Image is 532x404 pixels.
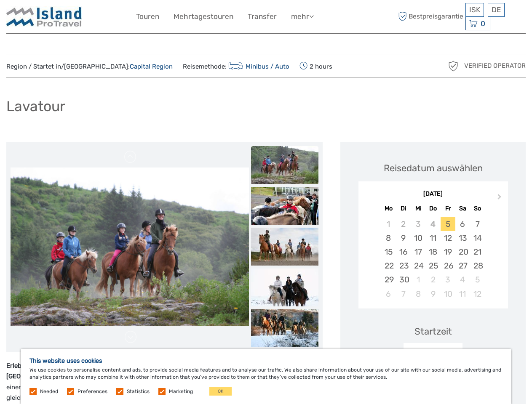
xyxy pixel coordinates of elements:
[381,273,396,287] div: Choose Montag, 29. September 2025
[441,259,455,273] div: Choose Freitag, 26. September 2025
[396,245,411,259] div: Choose Dienstag, 16. September 2025
[470,287,485,301] div: Choose Sonntag, 12. Oktober 2025
[441,273,455,287] div: Choose Freitag, 3. Oktober 2025
[396,217,411,231] div: Not available Dienstag, 2. September 2025
[11,167,249,326] img: 1e3f0d3819c6492fab9e3999cde45ea6_main_slider.jpg
[12,15,95,21] p: We're away right now. Please check back later!
[6,6,82,27] img: Iceland ProTravel
[381,231,396,245] div: Choose Montag, 8. September 2025
[396,287,411,301] div: Choose Dienstag, 7. Oktober 2025
[488,3,505,17] div: DE
[299,60,332,72] span: 2 hours
[251,268,318,306] img: ba3bded5de734fb3b52db8025601de55_slider_thumbnail.jpg
[248,11,277,23] a: Transfer
[470,245,485,259] div: Choose Sonntag, 21. September 2025
[381,259,396,273] div: Choose Montag, 22. September 2025
[40,388,58,395] label: Needed
[425,217,440,231] div: Not available Donnerstag, 4. September 2025
[455,231,470,245] div: Choose Samstag, 13. September 2025
[130,63,173,70] a: Capital Region
[6,362,270,380] strong: Erleben Sie das Islandpferd inmitten einzigartiger Natur direkt vor dem Stadtzentrum von [GEOGRAP...
[358,190,508,199] div: [DATE]
[404,343,462,362] div: 10:00
[470,231,485,245] div: Choose Sonntag, 14. September 2025
[169,388,193,395] label: Marketing
[396,231,411,245] div: Choose Dienstag, 9. September 2025
[425,245,440,259] div: Choose Donnerstag, 18. September 2025
[396,273,411,287] div: Choose Dienstag, 30. September 2025
[470,217,485,231] div: Choose Sonntag, 7. September 2025
[411,231,425,245] div: Choose Mittwoch, 10. September 2025
[494,192,507,205] button: Next Month
[396,10,464,24] span: Bestpreisgarantie
[411,203,425,214] div: Mi
[381,245,396,259] div: Choose Montag, 15. September 2025
[251,309,318,347] img: 8778b268f4bc4937bc360411d0724f8a_slider_thumbnail.jpg
[6,62,173,71] span: Region / Startet in/[GEOGRAPHIC_DATA]:
[469,5,480,14] span: ISK
[251,187,318,225] img: 4d7ff6c4656f4dc39171be0bd7d07319_slider_thumbnail.jpg
[441,231,455,245] div: Choose Freitag, 12. September 2025
[425,231,440,245] div: Choose Donnerstag, 11. September 2025
[411,217,425,231] div: Not available Mittwoch, 3. September 2025
[21,349,511,404] div: We use cookies to personalise content and ads, to provide social media features and to analyse ou...
[425,203,440,214] div: Do
[470,273,485,287] div: Choose Sonntag, 5. Oktober 2025
[464,61,526,70] span: Verified Operator
[441,217,455,231] div: Choose Freitag, 5. September 2025
[479,19,487,28] span: 0
[384,162,483,175] div: Reisedatum auswählen
[411,287,425,301] div: Choose Mittwoch, 8. Oktober 2025
[6,361,323,404] p: Unsere freundlichen Pferde und speziell ausgebildeten Guides nehmen Sie mit auf einen Ausritt auf...
[470,259,485,273] div: Choose Sonntag, 28. September 2025
[455,217,470,231] div: Choose Samstag, 6. September 2025
[381,203,396,214] div: Mo
[411,245,425,259] div: Choose Mittwoch, 17. September 2025
[227,63,289,70] a: Minibus / Auto
[455,245,470,259] div: Choose Samstag, 20. September 2025
[97,13,107,23] button: Open LiveChat chat widget
[425,287,440,301] div: Choose Donnerstag, 9. Oktober 2025
[78,388,107,395] label: Preferences
[291,11,314,23] a: mehr
[455,273,470,287] div: Choose Samstag, 4. Oktober 2025
[361,217,505,301] div: month 2025-09
[441,245,455,259] div: Choose Freitag, 19. September 2025
[425,273,440,287] div: Choose Donnerstag, 2. Oktober 2025
[183,60,289,72] span: Reisemethode:
[209,387,232,396] button: OK
[470,203,485,214] div: So
[411,259,425,273] div: Choose Mittwoch, 24. September 2025
[396,259,411,273] div: Choose Dienstag, 23. September 2025
[411,273,425,287] div: Choose Mittwoch, 1. Oktober 2025
[455,203,470,214] div: Sa
[441,287,455,301] div: Choose Freitag, 10. Oktober 2025
[455,259,470,273] div: Choose Samstag, 27. September 2025
[127,388,150,395] label: Statistics
[414,325,452,338] div: Startzeit
[381,287,396,301] div: Choose Montag, 6. Oktober 2025
[136,11,159,23] a: Touren
[174,11,233,23] a: Mehrtagestouren
[441,203,455,214] div: Fr
[6,98,65,115] h1: Lavatour
[381,217,396,231] div: Not available Montag, 1. September 2025
[251,228,318,266] img: 322adb5af0374978b5da4c7b93df4d69_slider_thumbnail.jpg
[446,59,460,73] img: verified_operator_grey_128.png
[425,259,440,273] div: Choose Donnerstag, 25. September 2025
[29,357,503,364] h5: This website uses cookies
[455,287,470,301] div: Choose Samstag, 11. Oktober 2025
[251,146,318,184] img: 1e3f0d3819c6492fab9e3999cde45ea6_slider_thumbnail.jpg
[396,203,411,214] div: Di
